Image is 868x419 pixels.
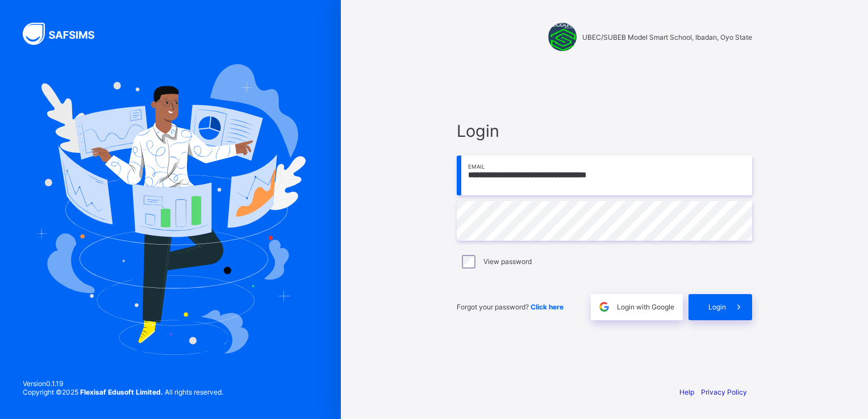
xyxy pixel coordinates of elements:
[35,64,306,355] img: Hero Image
[679,388,694,396] a: Help
[457,121,752,141] span: Login
[23,379,223,388] span: Version 0.1.19
[80,388,163,396] strong: Flexisaf Edusoft Limited.
[531,303,564,311] a: Click here
[23,23,108,45] img: SAFSIMS Logo
[708,303,726,311] span: Login
[483,257,532,266] label: View password
[457,303,564,311] span: Forgot your password?
[617,303,674,311] span: Login with Google
[23,388,223,396] span: Copyright © 2025 All rights reserved.
[598,300,611,313] img: google.396cfc9801f0270233282035f929180a.svg
[701,388,747,396] a: Privacy Policy
[582,33,752,41] span: UBEC/SUBEB Model Smart School, Ibadan, Oyo State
